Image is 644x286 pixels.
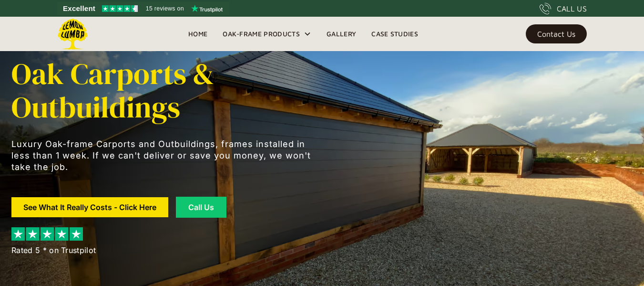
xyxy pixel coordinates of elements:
h1: Oak Carports & Outbuildings [11,57,317,124]
a: See What It Really Costs - Click Here [11,197,168,217]
div: Contact Us [537,31,575,37]
a: Case Studies [364,27,426,41]
img: Trustpilot logo [191,5,223,12]
span: Excellent [63,3,95,14]
div: Oak-Frame Products [223,28,300,40]
a: Call Us [176,197,226,218]
img: Trustpilot 4.5 stars [102,5,138,12]
a: Contact Us [526,24,587,43]
div: Oak-Frame Products [215,17,319,51]
a: See Lemon Lumba reviews on Trustpilot [57,2,229,15]
div: Rated 5 * on Trustpilot [11,244,96,256]
a: Home [181,27,215,41]
span: 15 reviews on [146,3,184,14]
a: CALL US [540,3,587,14]
div: CALL US [557,3,587,14]
a: Gallery [319,27,364,41]
div: Call Us [188,203,215,211]
p: Luxury Oak-frame Carports and Outbuildings, frames installed in less than 1 week. If we can't del... [11,138,317,173]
